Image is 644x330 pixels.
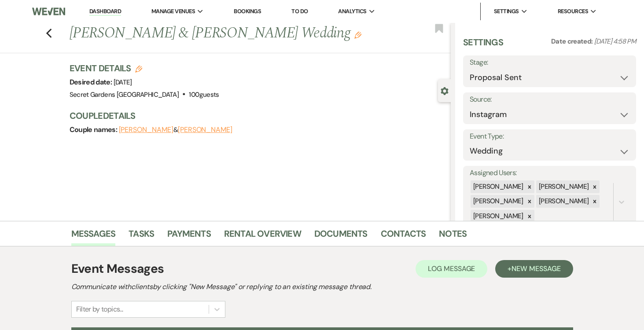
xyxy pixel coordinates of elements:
[428,264,475,273] span: Log Message
[178,126,232,133] button: [PERSON_NAME]
[70,23,371,44] h1: [PERSON_NAME] & [PERSON_NAME] Wedding
[70,62,219,74] h3: Event Details
[381,227,426,246] a: Contacts
[234,7,261,15] a: Bookings
[551,37,594,46] span: Date created:
[314,227,368,246] a: Documents
[167,227,211,246] a: Payments
[70,77,114,87] span: Desired date:
[71,260,164,278] h1: Event Messages
[495,260,573,278] button: +New Message
[70,90,179,99] span: Secret Gardens [GEOGRAPHIC_DATA]
[114,78,132,87] span: [DATE]
[439,227,467,246] a: Notes
[471,195,525,208] div: [PERSON_NAME]
[119,126,173,133] button: [PERSON_NAME]
[189,90,219,99] span: 100 guests
[470,130,629,143] label: Event Type:
[32,2,65,21] img: Weven Logo
[71,282,573,292] h2: Communicate with clients by clicking "New Message" or replying to an existing message thread.
[470,56,629,69] label: Stage:
[338,7,366,16] span: Analytics
[70,125,119,134] span: Couple names:
[119,125,232,134] span: &
[470,167,629,180] label: Assigned Users:
[536,195,590,208] div: [PERSON_NAME]
[71,227,116,246] a: Messages
[70,110,442,122] h3: Couple Details
[89,7,121,16] a: Dashboard
[470,93,629,106] label: Source:
[129,227,154,246] a: Tasks
[463,36,503,55] h3: Settings
[354,31,361,39] button: Edit
[291,7,308,15] a: To Do
[416,260,487,278] button: Log Message
[441,86,449,95] button: Close lead details
[594,37,636,46] span: [DATE] 4:58 PM
[558,7,588,16] span: Resources
[471,210,525,223] div: [PERSON_NAME]
[536,180,590,193] div: [PERSON_NAME]
[76,304,123,315] div: Filter by topics...
[224,227,301,246] a: Rental Overview
[512,264,560,273] span: New Message
[494,7,519,16] span: Settings
[151,7,195,16] span: Manage Venues
[471,180,525,193] div: [PERSON_NAME]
